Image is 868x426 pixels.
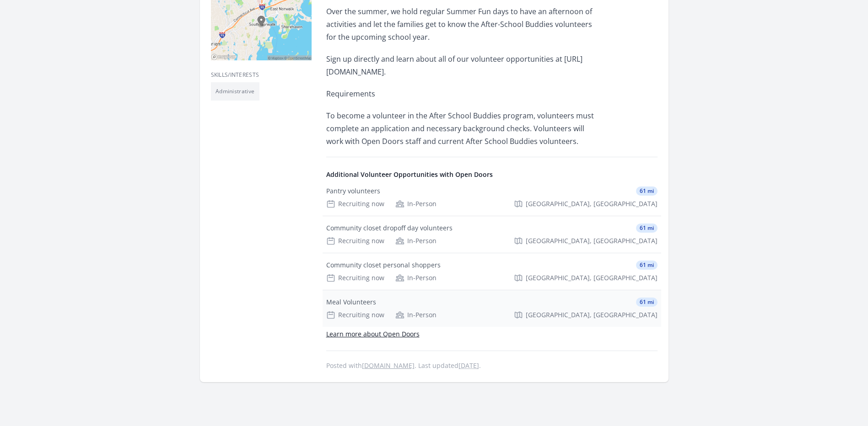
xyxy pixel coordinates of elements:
div: Community closet personal shoppers [326,261,441,270]
a: Community closet dropoff day volunteers 61 mi Recruiting now In-Person [GEOGRAPHIC_DATA], [GEOGRA... [323,216,661,253]
span: [GEOGRAPHIC_DATA], [GEOGRAPHIC_DATA] [526,310,658,319]
a: [DOMAIN_NAME] [362,361,415,370]
div: Recruiting now [326,310,384,319]
div: Community closet dropoff day volunteers [326,224,453,233]
div: Meal Volunteers [326,298,376,307]
div: In-Person [395,310,437,319]
span: [GEOGRAPHIC_DATA], [GEOGRAPHIC_DATA] [526,199,658,208]
p: To become a volunteer in the After School Buddies program, volunteers must complete an applicatio... [326,109,594,148]
a: Learn more about Open Doors [326,330,420,338]
abbr: Tue, Sep 9, 2025 3:49 PM [458,361,479,370]
span: 61 mi [636,186,658,196]
span: 61 mi [636,261,658,270]
div: In-Person [395,199,437,208]
div: Recruiting now [326,199,384,208]
li: Administrative [211,82,259,101]
span: [GEOGRAPHIC_DATA], [GEOGRAPHIC_DATA] [526,273,658,282]
span: [GEOGRAPHIC_DATA], [GEOGRAPHIC_DATA] [526,236,658,245]
div: Recruiting now [326,273,384,282]
p: Posted with . Last updated . [326,362,658,369]
div: Pantry volunteers [326,186,380,196]
a: Meal Volunteers 61 mi Recruiting now In-Person [GEOGRAPHIC_DATA], [GEOGRAPHIC_DATA] [323,290,661,327]
span: 61 mi [636,298,658,307]
p: Over the summer, we hold regular Summer Fun days to have an afternoon of activities and let the f... [326,5,594,43]
span: 61 mi [636,224,658,233]
h4: Additional Volunteer Opportunities with Open Doors [326,170,658,179]
a: Pantry volunteers 61 mi Recruiting now In-Person [GEOGRAPHIC_DATA], [GEOGRAPHIC_DATA] [323,179,661,216]
p: Sign up directly and learn about all of our volunteer opportunities at [URL][DOMAIN_NAME]. [326,53,594,78]
div: In-Person [395,273,437,282]
div: In-Person [395,236,437,245]
a: Community closet personal shoppers 61 mi Recruiting now In-Person [GEOGRAPHIC_DATA], [GEOGRAPHIC_... [323,253,661,290]
div: Recruiting now [326,236,384,245]
h3: Skills/Interests [211,71,312,79]
p: Requirements [326,87,594,100]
